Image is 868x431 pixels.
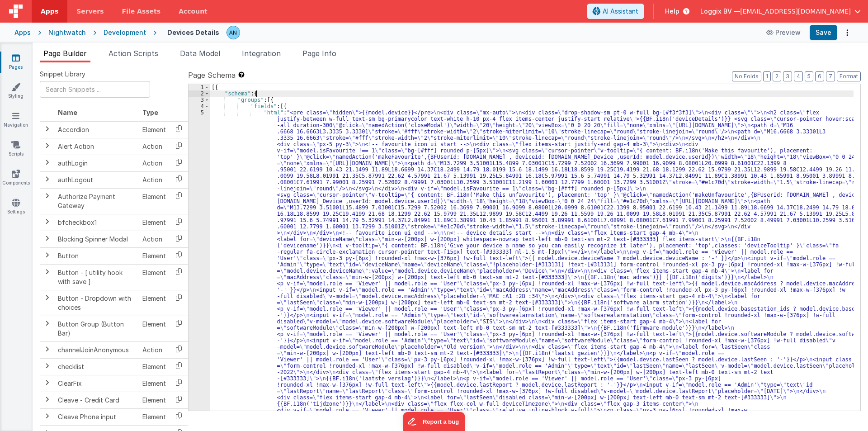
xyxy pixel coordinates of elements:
[189,84,210,90] div: 1
[48,28,86,37] div: Nightwatch
[139,341,170,358] td: Action
[54,214,139,231] td: bfcheckbox1
[815,71,824,81] button: 6
[139,408,170,425] td: Element
[805,71,813,81] button: 5
[76,7,104,16] span: Servers
[122,7,161,16] span: File Assets
[43,49,87,58] span: Page Builder
[41,7,58,16] span: Apps
[700,7,861,16] button: Loggix BV — [EMAIL_ADDRESS][DOMAIN_NAME]
[302,49,336,58] span: Page Info
[139,214,170,231] td: Element
[54,264,139,290] td: Button - [ utility hook with save ]
[139,316,170,341] td: Element
[826,71,835,81] button: 7
[54,316,139,341] td: Button Group (Button Bar)
[189,97,210,103] div: 3
[603,7,638,16] span: AI Assistant
[587,4,644,19] button: AI Assistant
[242,49,281,58] span: Integration
[139,121,170,138] td: Element
[139,358,170,375] td: Element
[794,71,803,81] button: 4
[54,155,139,171] td: authLogin
[142,109,158,116] span: Type
[841,26,854,39] button: Options
[810,25,837,40] button: Save
[139,247,170,264] td: Element
[54,392,139,408] td: Cleave - Credit Card
[54,231,139,247] td: Blocking Spinner Modal
[104,28,146,37] div: Development
[139,392,170,408] td: Element
[783,71,792,81] button: 3
[139,155,170,171] td: Action
[740,7,851,16] span: [EMAIL_ADDRESS][DOMAIN_NAME]
[761,25,806,40] button: Preview
[139,290,170,316] td: Element
[188,70,236,81] span: Page Schema
[58,109,77,116] span: Name
[54,375,139,392] td: ClearFix
[139,188,170,214] td: Element
[773,71,781,81] button: 2
[14,28,31,37] div: Apps
[54,290,139,316] td: Button - Dropdown with choices
[54,358,139,375] td: checklist
[54,138,139,155] td: Alert Action
[189,103,210,109] div: 4
[54,188,139,214] td: Authorize Payment Gateway
[139,138,170,155] td: Action
[167,29,219,36] h4: Devices Details
[54,121,139,138] td: Accordion
[54,408,139,425] td: Cleave Phone input
[139,264,170,290] td: Element
[227,26,240,39] img: f1d78738b441ccf0e1fcb79415a71bae
[54,247,139,264] td: Button
[40,81,150,98] input: Search Snippets ...
[837,71,861,81] button: Format
[665,7,679,16] span: Help
[40,70,85,79] span: Snippet Library
[139,171,170,188] td: Action
[108,49,158,58] span: Action Scripts
[700,7,740,16] span: Loggix BV —
[189,90,210,97] div: 2
[180,49,220,58] span: Data Model
[732,71,761,81] button: No Folds
[54,341,139,358] td: channelJoinAnonymous
[139,375,170,392] td: Element
[54,171,139,188] td: authLogout
[139,231,170,247] td: Action
[763,71,771,81] button: 1
[403,412,465,431] iframe: Marker.io feedback button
